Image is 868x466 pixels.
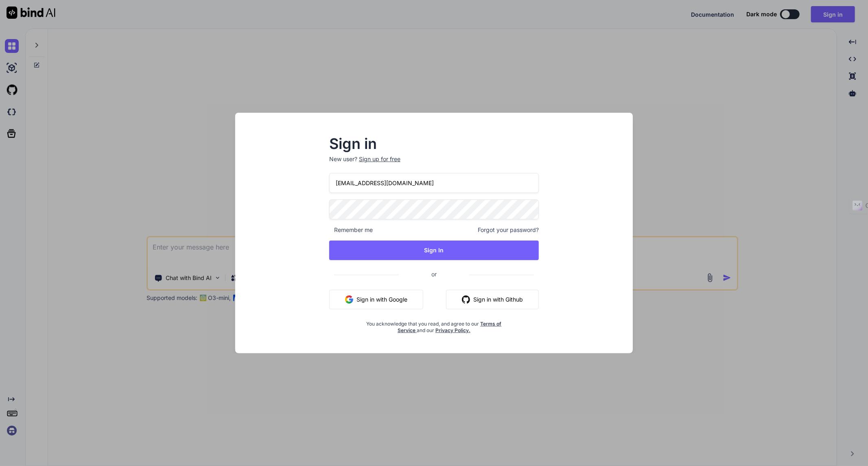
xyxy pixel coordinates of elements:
input: Login or Email [329,173,539,193]
button: Sign In [329,241,539,260]
div: You acknowledge that you read, and agree to our and our [364,316,504,334]
img: google [345,295,353,304]
span: Remember me [329,226,373,234]
p: New user? [329,155,539,173]
a: Privacy Policy. [435,327,470,333]
span: Forgot your password? [478,226,539,234]
button: Sign in with Github [446,290,539,309]
h2: Sign in [329,137,539,150]
a: Terms of Service [398,321,502,333]
img: github [462,295,470,304]
div: Sign up for free [359,155,400,163]
span: or [399,264,469,284]
button: Sign in with Google [329,290,423,309]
